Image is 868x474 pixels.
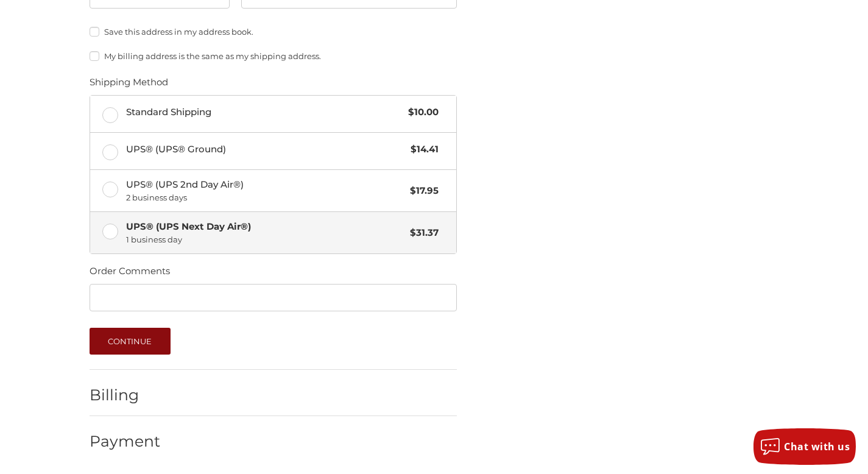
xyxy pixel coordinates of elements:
[126,192,404,204] span: 2 business days
[90,432,161,451] h2: Payment
[402,105,439,119] span: $10.00
[90,76,168,95] legend: Shipping Method
[90,27,457,37] label: Save this address in my address book.
[90,51,457,61] label: My billing address is the same as my shipping address.
[404,184,439,198] span: $17.95
[126,143,405,157] span: UPS® (UPS® Ground)
[90,328,171,355] button: Continue
[126,234,404,246] span: 1 business day
[90,264,170,284] legend: Order Comments
[753,428,856,465] button: Chat with us
[90,386,161,405] h2: Billing
[126,105,403,119] span: Standard Shipping
[784,440,850,453] span: Chat with us
[404,226,439,240] span: $31.37
[404,143,439,157] span: $14.41
[126,220,404,246] span: UPS® (UPS Next Day Air®)
[126,178,404,203] span: UPS® (UPS 2nd Day Air®)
